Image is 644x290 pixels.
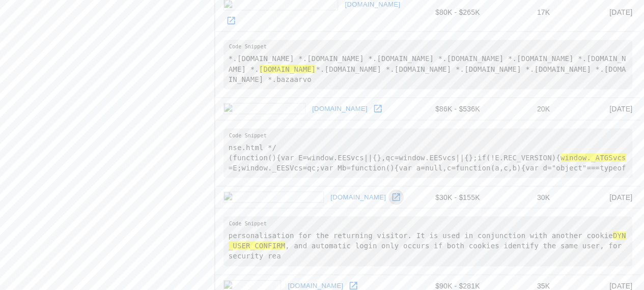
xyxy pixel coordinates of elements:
[558,186,640,208] td: [DATE]
[488,186,558,208] td: 30K
[223,191,324,202] img: goodvibes.com icon
[223,216,632,266] pre: personalisation for the returning visitor. It is used in conjunction with another cookie , and au...
[310,101,370,117] a: [DOMAIN_NAME]
[412,186,488,208] td: $30K - $155K
[561,153,626,161] hl: window._ATGSvcs
[223,103,305,114] img: denon.com icon
[593,218,632,256] iframe: Drift Widget Chat Controller
[259,65,316,73] hl: [DOMAIN_NAME]
[223,128,632,178] pre: nse.html */ (function(){var E=window.EESvcs||{},qc=window.EESvcs||{};if(!E.REC_VERSION){ =E;windo...
[328,189,388,205] a: [DOMAIN_NAME]
[412,97,488,120] td: $86K - $536K
[223,13,239,28] a: Open summitracing.com in new window
[370,101,385,116] a: Open denon.com in new window
[388,189,404,205] a: Open goodvibes.com in new window
[558,97,640,120] td: [DATE]
[488,97,558,120] td: 20K
[223,40,632,89] pre: *.[DOMAIN_NAME] *.[DOMAIN_NAME] *.[DOMAIN_NAME] *.[DOMAIN_NAME] *.[DOMAIN_NAME] *.[DOMAIN_NAME] *...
